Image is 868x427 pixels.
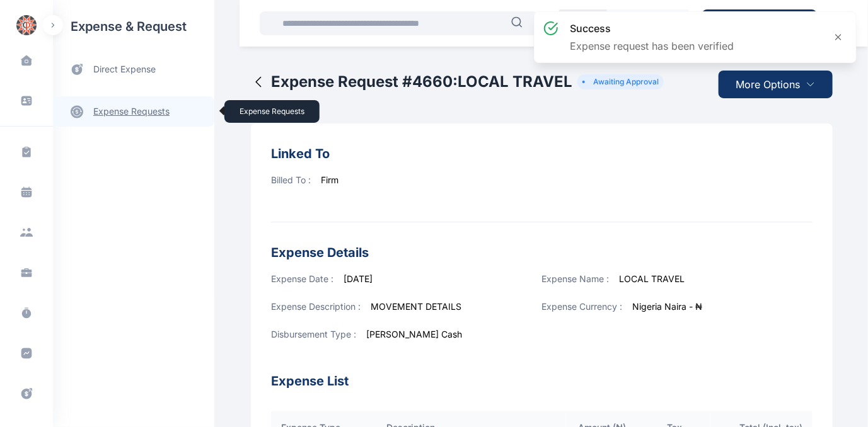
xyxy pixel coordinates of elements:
[53,96,214,127] a: expense requests
[570,21,734,36] h3: success
[344,273,373,284] span: [DATE]
[620,273,685,284] span: LOCAL TRAVEL
[53,53,214,86] a: direct expense
[582,77,659,87] li: Awaiting Approval
[271,356,813,391] h3: Expense List
[542,273,610,284] span: Expense Name :
[271,174,311,185] span: Billed To :
[93,63,156,76] span: direct expense
[542,301,623,312] span: Expense Currency :
[251,60,664,103] button: Expense Request #4660:LOCAL TRAVELAwaiting Approval
[53,86,214,127] div: expense requestsexpense requests
[271,329,356,339] span: Disbursement Type :
[271,273,333,284] span: Expense Date :
[371,301,461,312] span: MOVEMENT DETAILS
[271,72,572,92] h2: Expense Request # 4660 : LOCAL TRAVEL
[271,301,361,312] span: Expense Description :
[736,77,801,92] span: More Options
[271,242,813,263] h3: Expense Details
[321,174,339,185] span: Firm
[633,301,703,312] span: Nigeria Naira - ₦
[271,144,813,164] h3: Linked To
[570,38,734,54] p: Expense request has been verified
[366,329,462,339] span: [PERSON_NAME] Cash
